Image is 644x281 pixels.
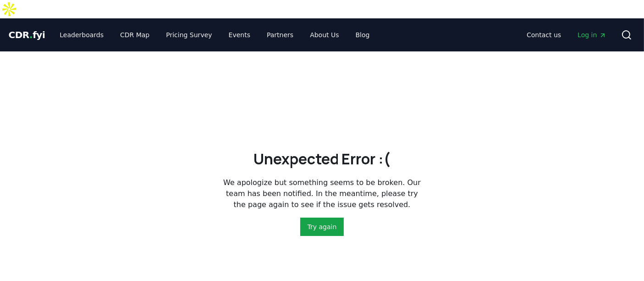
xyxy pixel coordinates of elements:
button: Try again [300,218,344,236]
a: Partners [259,27,301,43]
a: About Us [303,27,346,43]
a: CDR.fyi [9,28,45,41]
a: Events [221,27,258,43]
span: Log in [578,30,606,39]
a: CDR Map [113,27,157,43]
a: Pricing Survey [159,27,219,43]
p: We apologize but something seems to be broken. Our team has been notified. In the meantime, pleas... [220,177,425,210]
h2: Unexpected Error :( [253,148,391,170]
a: Contact us [519,27,568,43]
nav: Main [519,27,613,43]
a: Blog [348,27,377,43]
nav: Main [52,27,377,43]
span: . [29,29,33,40]
span: CDR fyi [9,29,45,40]
a: Log in [570,27,613,43]
a: Leaderboards [52,27,111,43]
